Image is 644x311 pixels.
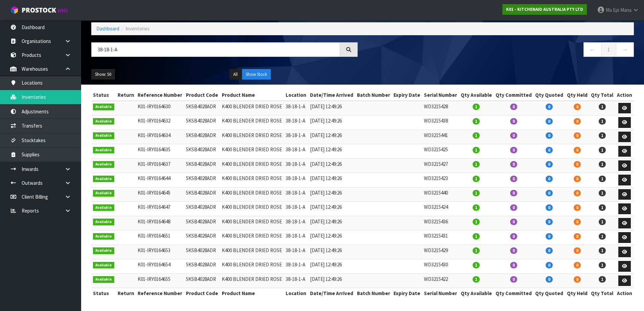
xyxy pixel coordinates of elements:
[125,25,150,32] span: Inventories
[574,233,581,240] span: 0
[184,259,220,274] td: 5KSB4028ADR
[184,144,220,159] td: 5KSB4028ADR
[473,219,480,225] span: 1
[510,132,517,139] span: 0
[422,202,459,216] td: WD3215424
[284,144,308,159] td: 38-18-1-A
[308,288,355,299] th: Date/Time Arrived
[220,144,284,159] td: K400 BLENDER DRIED ROSE
[574,104,581,110] span: 0
[284,202,308,216] td: 38-18-1-A
[589,288,615,299] th: Qty Total
[589,90,615,101] th: Qty Total
[422,173,459,187] td: WD3215423
[184,288,220,299] th: Product Code
[574,247,581,254] span: 0
[93,233,114,240] span: Available
[136,216,184,230] td: K01-IRY0164648
[599,147,606,153] span: 1
[284,245,308,259] td: 38-18-1-A
[136,130,184,144] td: K01-IRY0164634
[599,219,606,225] span: 1
[93,176,114,182] span: Available
[184,158,220,173] td: 5KSB4028ADR
[533,90,565,101] th: Qty Quoted
[184,130,220,144] td: 5KSB4028ADR
[574,161,581,168] span: 0
[308,115,355,130] td: [DATE] 12:49:26
[136,259,184,274] td: K01-IRY0164654
[308,259,355,274] td: [DATE] 12:49:26
[136,144,184,159] td: K01-IRY0164635
[574,132,581,139] span: 0
[574,147,581,153] span: 0
[599,276,606,283] span: 1
[136,187,184,202] td: K01-IRY0164645
[242,69,271,80] button: Show Stock
[473,176,480,182] span: 1
[93,262,114,269] span: Available
[93,118,114,125] span: Available
[184,273,220,288] td: 5KSB4028ADR
[473,104,480,110] span: 1
[599,204,606,211] span: 1
[422,101,459,115] td: WD3215428
[230,69,241,80] button: All
[599,190,606,196] span: 1
[473,262,480,268] span: 1
[93,161,114,168] span: Available
[93,219,114,225] span: Available
[599,161,606,168] span: 1
[284,173,308,187] td: 38-18-1-A
[616,42,634,57] a: →
[220,288,284,299] th: Product Name
[494,288,533,299] th: Qty Committed
[574,190,581,196] span: 0
[422,144,459,159] td: WD3215425
[91,69,115,80] button: Show: 50
[422,187,459,202] td: WD3215440
[136,230,184,245] td: K01-IRY0164651
[220,173,284,187] td: K400 BLENDER DRIED ROSE
[355,90,392,101] th: Batch Number
[220,245,284,259] td: K400 BLENDER DRIED ROSE
[93,190,114,197] span: Available
[546,276,553,283] span: 0
[284,90,308,101] th: Location
[10,6,19,14] img: cube-alt.png
[546,204,553,211] span: 0
[510,118,517,125] span: 0
[93,247,114,254] span: Available
[308,273,355,288] td: [DATE] 12:49:26
[57,7,68,14] small: WMS
[184,115,220,130] td: 5KSB4028ADR
[510,176,517,182] span: 0
[284,158,308,173] td: 38-18-1-A
[599,262,606,268] span: 1
[284,101,308,115] td: 38-18-1-A
[546,262,553,268] span: 0
[136,245,184,259] td: K01-IRY0164653
[308,101,355,115] td: [DATE] 12:49:26
[308,90,355,101] th: Date/Time Arrived
[136,288,184,299] th: Reference Number
[546,190,553,196] span: 0
[473,190,480,196] span: 1
[583,42,601,57] a: ←
[473,276,480,283] span: 1
[220,158,284,173] td: K400 BLENDER DRIED ROSE
[284,130,308,144] td: 38-18-1-A
[136,273,184,288] td: K01-IRY0164655
[220,202,284,216] td: K400 BLENDER DRIED ROSE
[22,6,56,15] span: ProStock
[184,202,220,216] td: 5KSB4028ADR
[116,288,136,299] th: Return
[422,90,459,101] th: Serial Number
[510,104,517,110] span: 0
[91,42,340,57] input: Search inventories
[473,247,480,254] span: 1
[308,202,355,216] td: [DATE] 12:49:26
[184,245,220,259] td: 5KSB4028ADR
[459,288,494,299] th: Qty Available
[284,259,308,274] td: 38-18-1-A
